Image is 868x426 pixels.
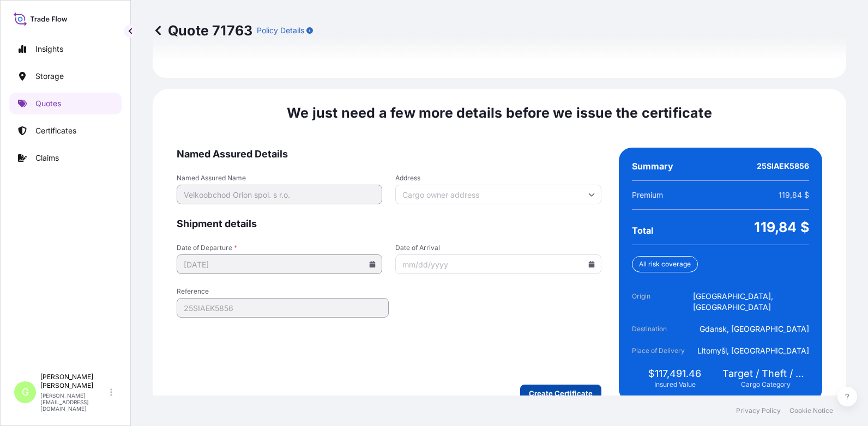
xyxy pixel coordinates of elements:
[35,98,61,109] p: Quotes
[697,345,809,356] span: Litomyšl, [GEOGRAPHIC_DATA]
[632,161,673,172] span: Summary
[9,93,122,114] a: Quotes
[632,256,698,272] div: All risk coverage
[287,104,712,121] span: We just need a few more details before we issue the certificate
[632,225,653,236] span: Total
[520,385,601,402] button: Create Certificate
[153,22,252,39] p: Quote 71763
[779,190,809,200] span: 119,84 $
[395,174,601,182] span: Address
[693,291,809,313] span: [GEOGRAPHIC_DATA], [GEOGRAPHIC_DATA]
[632,190,663,200] span: Premium
[35,71,64,82] p: Storage
[22,387,29,398] span: G
[40,373,108,390] p: [PERSON_NAME] [PERSON_NAME]
[700,324,809,334] span: Gdansk, [GEOGRAPHIC_DATA]
[9,147,122,169] a: Claims
[632,324,693,334] span: Destination
[529,388,593,399] p: Create Certificate
[654,380,696,389] span: Insured Value
[632,345,693,356] span: Place of Delivery
[177,287,389,296] span: Reference
[40,392,108,412] p: [PERSON_NAME][EMAIL_ADDRESS][DOMAIN_NAME]
[177,254,382,274] input: mm/dd/yyyy
[177,174,382,182] span: Named Assured Name
[395,185,601,204] input: Cargo owner address
[177,298,389,318] input: Your internal reference
[9,120,122,142] a: Certificates
[9,38,122,60] a: Insights
[754,218,809,236] span: 119,84 $
[757,161,809,172] span: 25SIAEK5856
[9,65,122,87] a: Storage
[395,254,601,274] input: mm/dd/yyyy
[177,148,601,161] span: Named Assured Details
[736,406,781,415] a: Privacy Policy
[648,367,701,380] span: $117,491.46
[177,244,382,252] span: Date of Departure
[177,217,601,230] span: Shipment details
[257,25,304,36] p: Policy Details
[789,406,833,415] a: Cookie Notice
[395,244,601,252] span: Date of Arrival
[35,44,63,54] p: Insights
[35,153,59,163] p: Claims
[741,380,791,389] span: Cargo Category
[632,291,693,313] span: Origin
[35,125,76,136] p: Certificates
[722,367,809,380] span: Target / Theft / Breakable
